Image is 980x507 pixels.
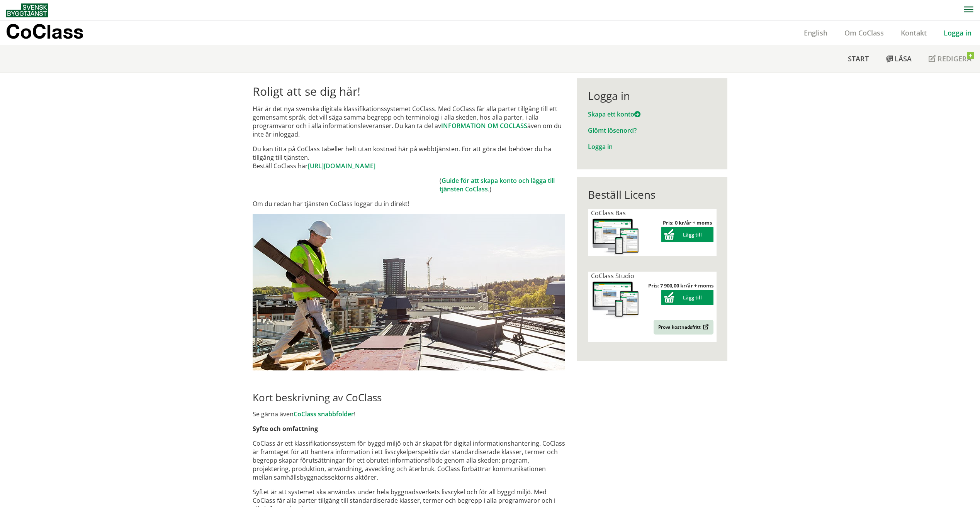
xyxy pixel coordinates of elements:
button: Lägg till [661,290,713,305]
img: Outbound.png [701,324,709,330]
a: CoClass snabbfolder [294,410,354,418]
img: coclass-license.jpg [591,217,640,256]
a: Guide för att skapa konto och lägga till tjänsten CoClass [440,176,555,193]
p: Här är det nya svenska digitala klassifikationssystemet CoClass. Med CoClass får alla parter till... [253,105,565,139]
a: Om CoClass [836,28,892,37]
a: Start [839,45,877,72]
div: Logga in [588,89,717,102]
p: Om du redan har tjänsten CoClass loggar du in direkt! [253,199,565,208]
img: coclass-license.jpg [591,280,640,319]
span: Start [848,54,869,63]
a: English [795,28,836,37]
a: Logga in [588,142,613,151]
strong: Syfte och omfattning [253,424,318,433]
span: CoClass Studio [591,272,634,280]
h2: Kort beskrivning av CoClass [253,391,565,404]
a: [URL][DOMAIN_NAME] [308,162,375,170]
a: Lägg till [661,294,713,301]
a: Prova kostnadsfritt [654,320,713,335]
a: Logga in [935,28,980,37]
p: CoClass [6,27,83,36]
td: ( .) [440,176,565,193]
strong: Pris: 0 kr/år + moms [663,219,712,226]
button: Lägg till [661,227,713,242]
strong: Pris: 7 900,00 kr/år + moms [648,282,713,289]
p: CoClass är ett klassifikationssystem för byggd miljö och är skapat för digital informationshanter... [253,439,565,482]
a: Skapa ett konto [588,110,640,118]
a: Glömt lösenord? [588,126,637,135]
a: CoClass [6,21,100,45]
p: Se gärna även ! [253,410,565,418]
a: Lägg till [661,231,713,238]
a: INFORMATION OM COCLASS [441,122,527,130]
p: Du kan titta på CoClass tabeller helt utan kostnad här på webbtjänsten. För att göra det behöver ... [253,145,565,170]
div: Beställ Licens [588,188,717,201]
img: login.jpg [253,214,565,370]
a: Läsa [877,45,920,72]
a: Kontakt [892,28,935,37]
span: Läsa [895,54,912,63]
span: CoClass Bas [591,209,626,217]
img: Svensk Byggtjänst [6,3,48,17]
h1: Roligt att se dig här! [253,84,565,98]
